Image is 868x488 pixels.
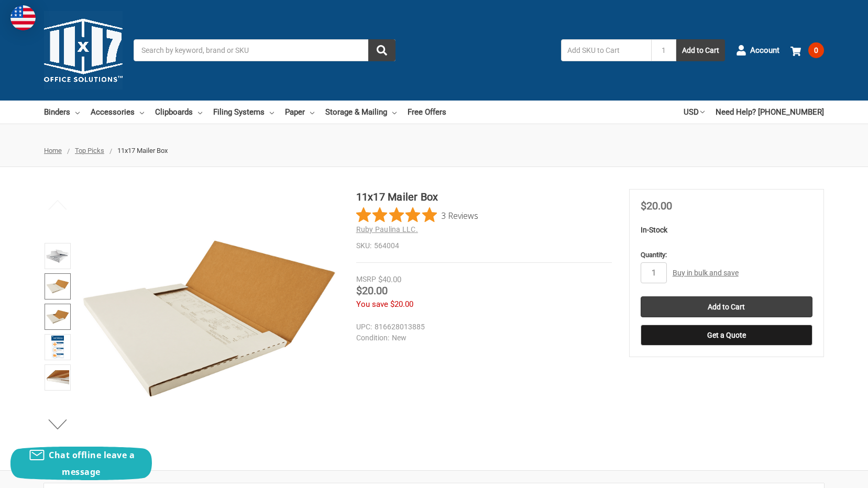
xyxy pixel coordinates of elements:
[46,305,69,328] img: 11x17 White Mailer box shown with 11" x 17" paper
[641,250,812,260] label: Quantity:
[684,101,705,124] a: USD
[378,275,401,284] span: $40.00
[10,5,36,30] img: duty and tax information for United States
[356,240,371,251] dt: SKU:
[44,101,80,124] a: Binders
[51,336,64,359] img: 11x17 Mailer Box
[356,284,388,297] span: $20.00
[408,101,446,124] a: Free Offers
[46,275,69,298] img: 11x17 Mailer Box
[44,147,62,154] a: Home
[44,11,123,90] img: 11x17.com
[46,245,69,268] img: 11x17 Mailer Box
[673,269,739,277] a: Buy in bulk and save
[356,225,418,234] a: Ruby Paulina LLC.
[750,45,779,57] span: Account
[641,225,812,236] p: In-Stock
[356,321,372,332] dt: UPC:
[561,39,651,61] input: Add SKU to Cart
[285,101,314,124] a: Paper
[91,101,144,124] a: Accessories
[716,101,824,124] a: Need Help? [PHONE_NUMBER]
[213,101,274,124] a: Filing Systems
[325,101,397,124] a: Storage & Mailing
[49,449,135,478] span: Chat offline leave a message
[356,207,478,223] button: Rated 5 out of 5 stars from 3 reviews. Jump to reviews.
[42,414,74,435] button: Next
[42,194,74,215] button: Previous
[641,325,812,346] button: Get a Quote
[46,366,69,389] img: 11x17 Mailer Box
[75,147,104,154] a: Top Picks
[736,37,779,64] a: Account
[441,207,478,223] span: 3 Reviews
[356,189,612,205] h1: 11x17 Mailer Box
[356,332,607,343] dd: New
[356,274,376,285] div: MSRP
[676,39,725,61] button: Add to Cart
[356,240,612,251] dd: 564004
[390,300,413,309] span: $20.00
[641,199,672,212] span: $20.00
[155,101,202,124] a: Clipboards
[356,332,389,343] dt: Condition:
[117,147,168,154] span: 11x17 Mailer Box
[10,447,152,480] button: Chat offline leave a message
[808,42,824,58] span: 0
[356,300,388,309] span: You save
[134,39,395,61] input: Search by keyword, brand or SKU
[356,321,607,332] dd: 816628013885
[790,37,824,64] a: 0
[80,189,339,448] img: 11x17 Mailer Box
[641,296,812,317] input: Add to Cart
